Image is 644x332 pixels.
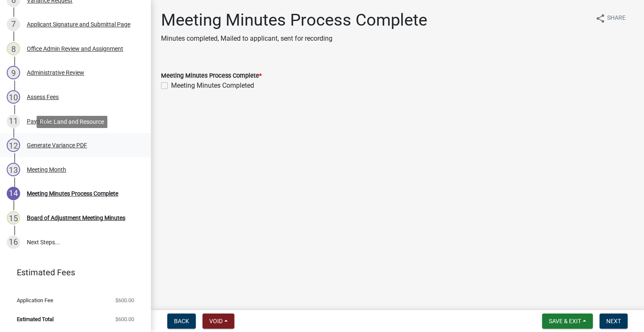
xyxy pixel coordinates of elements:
[161,10,427,30] h1: Meeting Minutes Process Complete
[607,13,626,24] span: Share
[27,167,66,173] div: Meeting Month
[17,298,53,303] span: Application Fee
[161,34,427,44] p: Minutes completed, Mailed to applicant, sent for recording
[27,118,50,124] div: Payment
[174,318,189,324] span: Back
[606,318,621,324] span: Next
[209,318,223,324] span: Void
[7,163,20,176] div: 13
[7,115,20,128] div: 11
[27,70,84,76] div: Administrative Review
[27,142,87,148] div: Generate Variance PDF
[7,139,20,152] div: 12
[167,314,196,329] button: Back
[595,13,605,24] i: share
[27,46,123,52] div: Office Admin Review and Assignment
[36,116,107,128] div: Role: Land and Resource
[171,81,254,91] label: Meeting Minutes Completed
[17,316,54,322] span: Estimated Total
[7,187,20,200] div: 14
[27,21,130,27] div: Applicant Signature and Submittal Page
[7,211,20,225] div: 15
[542,314,593,329] button: Save & Exit
[600,314,628,329] button: Next
[7,90,20,104] div: 10
[115,316,134,322] span: $600.00
[27,191,118,196] div: Meeting Minutes Process Complete
[7,66,20,79] div: 9
[203,314,234,329] button: Void
[7,264,138,281] a: Estimated Fees
[549,318,581,324] span: Save & Exit
[7,42,20,55] div: 8
[161,73,262,79] label: Meeting Minutes Process Complete
[7,235,20,249] div: 16
[27,94,59,100] div: Assess Fees
[115,298,134,303] span: $600.00
[589,10,632,26] button: shareShare
[7,18,20,31] div: 7
[27,215,125,221] div: Board of Adjustment Meeting Minutes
